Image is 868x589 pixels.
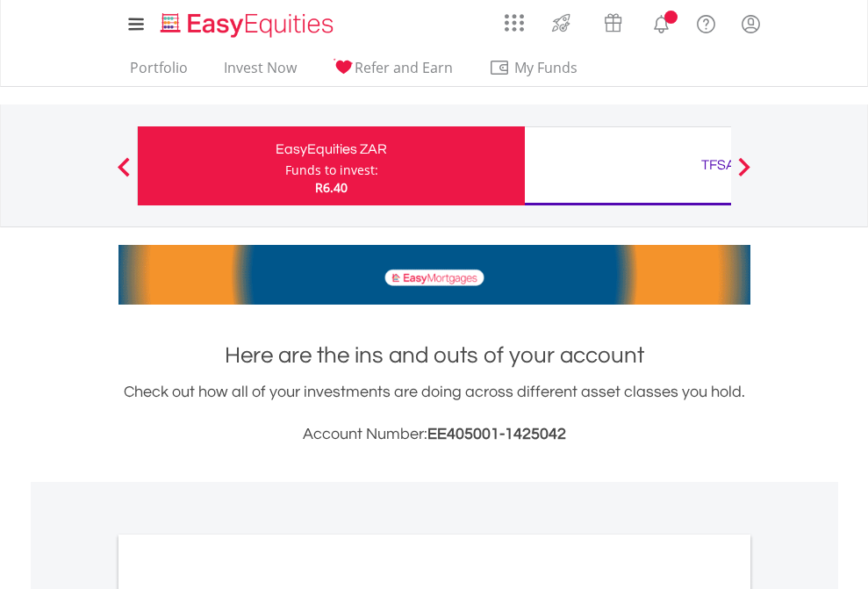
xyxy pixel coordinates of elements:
[118,422,750,447] h3: Account Number:
[157,11,341,40] img: EasyEquities_Logo.png
[489,56,604,79] span: My Funds
[599,9,628,37] img: vouchers-v2.svg
[217,59,304,86] a: Invest Now
[118,340,750,371] h1: Here are the ins and outs of your account
[118,380,750,447] div: Check out how all of your investments are doing across different asset classes you hold.
[326,59,460,86] a: Refer and Earn
[118,245,750,305] img: EasyMortage Promotion Banner
[639,4,684,40] a: Notifications
[547,9,576,37] img: thrive-v2.svg
[355,58,453,77] span: Refer and Earn
[427,426,566,442] span: EE405001-1425042
[587,4,639,37] a: Vouchers
[727,166,762,183] button: Next
[684,4,728,40] a: FAQ's and Support
[154,4,341,40] a: Home page
[148,137,514,162] div: EasyEquities ZAR
[285,162,378,179] div: Funds to invest:
[106,166,141,183] button: Previous
[728,4,773,43] a: My Profile
[123,59,195,86] a: Portfolio
[315,179,348,196] span: R6.40
[493,4,535,32] a: AppsGrid
[505,13,524,32] img: grid-menu-icon.svg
